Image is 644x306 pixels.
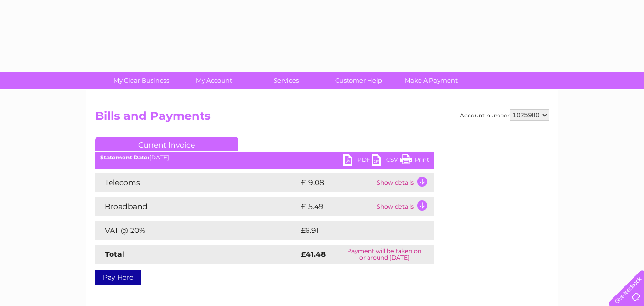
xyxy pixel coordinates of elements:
[460,109,549,121] div: Account number
[95,173,298,192] td: Telecoms
[100,154,149,161] b: Statement Date:
[319,72,398,89] a: Customer Help
[335,245,434,264] td: Payment will be taken on or around [DATE]
[105,250,124,259] strong: Total
[102,72,181,89] a: My Clear Business
[298,173,374,192] td: £19.08
[95,137,238,151] a: Current Invoice
[374,197,434,216] td: Show details
[400,154,429,168] a: Print
[95,109,549,127] h2: Bills and Payments
[174,72,253,89] a: My Account
[392,72,470,89] a: Make A Payment
[95,221,298,240] td: VAT @ 20%
[343,154,372,168] a: PDF
[372,154,400,168] a: CSV
[95,270,141,285] a: Pay Here
[247,72,326,89] a: Services
[95,154,434,161] div: [DATE]
[95,197,298,216] td: Broadband
[374,173,434,192] td: Show details
[298,197,374,216] td: £15.49
[298,221,410,240] td: £6.91
[301,250,326,259] strong: £41.48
